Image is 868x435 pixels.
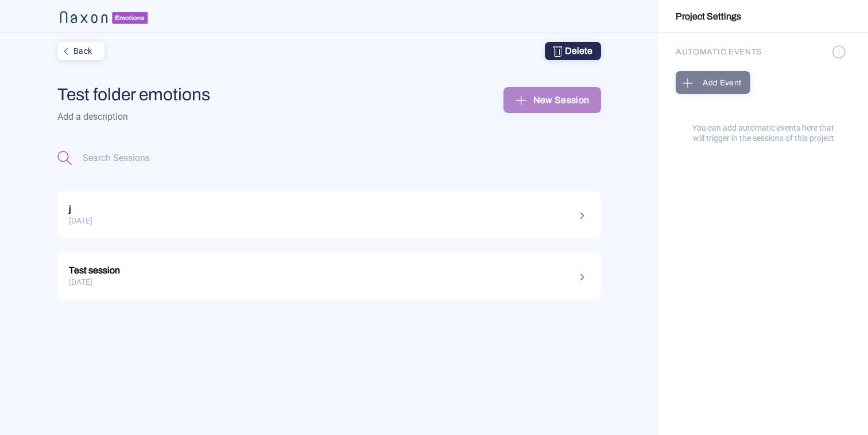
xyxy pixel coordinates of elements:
[82,151,189,166] input: Search Sessions
[59,44,101,58] div: Back
[553,44,592,58] div: Delete
[513,91,592,109] div: New Session
[69,273,590,291] div: [DATE]
[576,209,590,222] img: right_angle.png
[57,7,149,25] img: naxon_small_logo_2.png
[57,151,72,166] img: magnifying_glass.png
[57,191,601,238] a: j[DATE]
[676,43,764,61] div: AUTOMATIC EVENTS
[57,79,420,110] input: Add a name
[679,74,697,92] img: plus_sign.png
[69,261,590,276] div: Test session
[676,71,750,94] button: Add Event
[59,44,73,58] img: left_angle.png
[831,44,847,60] img: information.png
[69,200,590,215] div: j
[69,212,590,230] div: [DATE]
[57,42,104,60] button: Back
[576,270,590,284] img: right_angle.png
[513,91,530,109] img: plus_sign.png
[57,253,601,300] a: Test session[DATE]
[679,74,747,92] div: Add Event
[676,5,741,28] a: Project Settings
[676,94,851,143] div: You can add automatic events here that will trigger in the sessions of this project
[545,42,601,60] button: Delete
[553,46,562,57] img: trashcan.png
[503,87,601,113] button: New Session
